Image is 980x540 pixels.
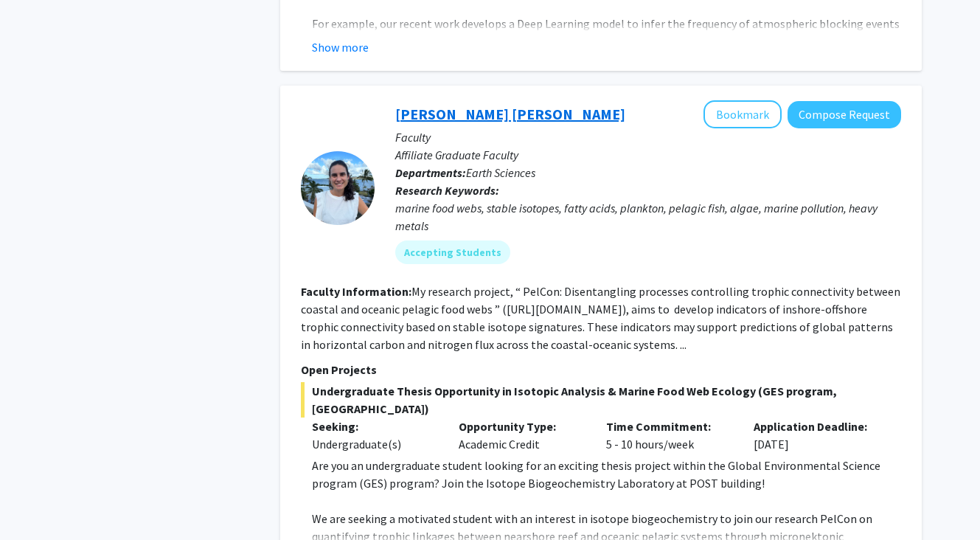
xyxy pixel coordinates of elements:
b: Departments: [395,165,466,180]
div: [DATE] [743,418,890,453]
div: Academic Credit [448,418,595,453]
iframe: Chat [11,474,63,529]
p: Are you an undergraduate student looking for an exciting thesis project within the Global Environ... [312,457,901,492]
p: Seeking: [312,418,437,435]
button: Compose Request to Rita Garcia Seoane [788,101,901,128]
div: 5 - 10 hours/week [595,418,743,453]
button: Show more [312,38,369,56]
span: Undergraduate Thesis Opportunity in Isotopic Analysis & Marine Food Web Ecology (GES program, [GE... [301,382,901,418]
p: Open Projects [301,361,901,378]
p: Affiliate Graduate Faculty [395,146,901,164]
div: marine food webs, stable isotopes, fatty acids, plankton, pelagic fish, algae, marine pollution, ... [395,199,901,235]
div: Undergraduate(s) [312,435,437,453]
b: Research Keywords: [395,183,499,198]
span: Earth Sciences [466,165,535,180]
fg-read-more: My research project, “ PelCon: Disentangling processes controlling trophic connectivity between c... [301,284,900,352]
a: [PERSON_NAME] [PERSON_NAME] [395,105,625,123]
p: Faculty [395,128,901,146]
p: Application Deadline: [754,418,879,435]
p: Opportunity Type: [459,418,584,435]
p: Time Commitment: [606,418,731,435]
b: Faculty Information: [301,284,411,299]
mat-chip: Accepting Students [395,240,510,264]
button: Add Rita Garcia Seoane to Bookmarks [703,100,782,128]
p: For example, our recent work develops a Deep Learning model to infer the frequency of atmospheric... [312,15,901,68]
